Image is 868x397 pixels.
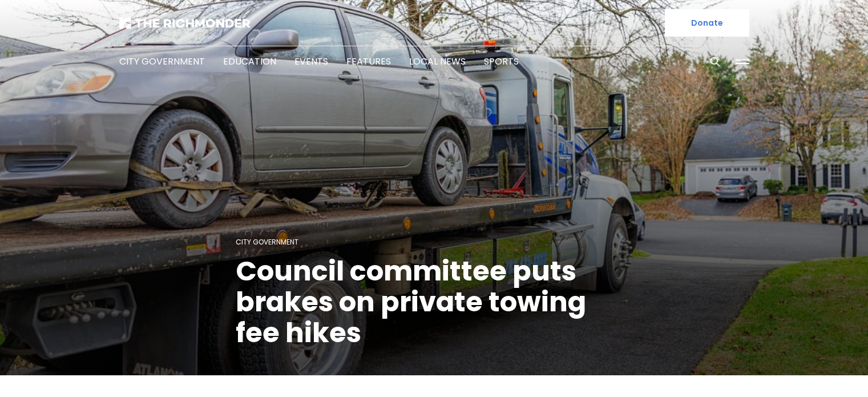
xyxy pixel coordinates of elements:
a: Local News [409,55,466,68]
img: The Richmonder [119,17,251,29]
a: City Government [236,237,298,247]
h1: Council committee puts brakes on private towing fee hikes [236,256,633,348]
a: City Government [119,55,205,68]
a: Education [223,55,276,68]
iframe: portal-trigger [772,341,868,397]
a: Donate [665,9,749,37]
a: Events [294,55,328,68]
a: Sports [484,55,519,68]
a: Features [346,55,391,68]
button: Search this site [706,53,724,70]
